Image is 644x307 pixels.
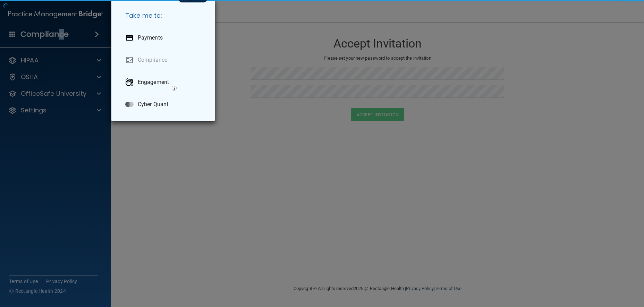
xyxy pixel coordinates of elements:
[120,95,209,114] a: Cyber Quant
[120,73,209,92] a: Engagement
[138,79,169,86] p: Engagement
[120,6,209,25] h5: Take me to:
[138,101,168,108] p: Cyber Quant
[120,28,209,48] a: Payments
[138,34,163,41] p: Payments
[120,50,209,70] a: Compliance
